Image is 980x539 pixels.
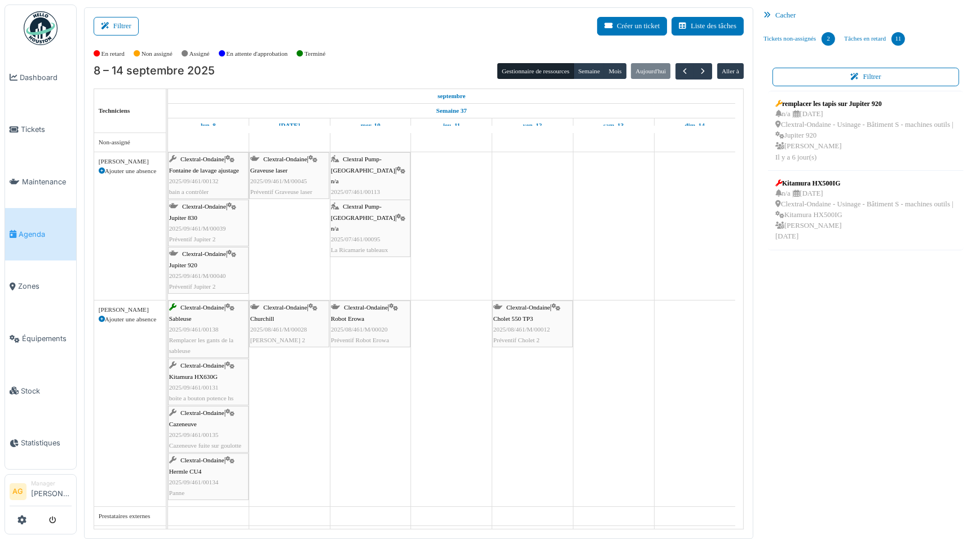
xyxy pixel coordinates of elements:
[182,250,226,257] span: Clextral-Ondaine
[435,89,469,103] a: 8 septembre 2025
[772,96,959,166] a: remplacer les tapis sur Jupiter 920 n/a |[DATE] Clextral-Ondaine - Usinage - Bâtiment S - machine...
[169,167,239,174] span: Fontaine de lavage ajustage
[759,24,840,54] a: Tickets non-assignés
[18,281,72,291] span: Zones
[331,188,380,195] span: 2025/07/461/00113
[99,166,161,176] div: Ajouter une absence
[263,304,307,311] span: Clextral-Ondaine
[169,431,219,438] span: 2025/09/461/00135
[331,315,364,322] span: Robot Erowa
[169,272,226,279] span: 2025/09/461/M/00040
[5,365,76,417] a: Stock
[180,304,224,311] span: Clextral-Ondaine
[169,373,218,380] span: Kitamura HX630G
[759,7,973,24] div: Cacher
[493,326,550,333] span: 2025/08/461/M/00012
[189,49,210,59] label: Assigné
[169,201,248,245] div: |
[101,49,125,59] label: En retard
[169,408,248,451] div: |
[169,249,248,292] div: |
[493,302,572,346] div: |
[169,315,192,322] span: Sableuse
[331,203,395,220] span: Clextral Pump-[GEOGRAPHIC_DATA]
[304,49,325,59] label: Terminé
[99,107,130,114] span: Techniciens
[169,154,248,197] div: |
[180,457,224,463] span: Clextral-Ondaine
[672,17,744,36] button: Liste des tâches
[597,17,667,36] button: Créer un ticket
[169,455,248,498] div: |
[5,104,76,156] a: Tickets
[99,511,161,521] div: Prestataires externes
[775,188,956,242] div: n/a | [DATE] Clextral-Ondaine - Usinage - Bâtiment S - machines outils | Kitamura HX500IG [PERSON...
[99,315,161,324] div: Ajouter une absence
[358,118,383,132] a: 10 septembre 2025
[198,118,219,132] a: 8 septembre 2025
[331,201,409,255] div: |
[434,104,470,118] a: Semaine 37
[506,304,550,311] span: Clextral-Ondaine
[169,384,219,391] span: 2025/09/461/00131
[169,262,197,268] span: Jupiter 920
[331,156,395,173] span: Clextral Pump-[GEOGRAPHIC_DATA]
[10,479,72,506] a: AG Manager[PERSON_NAME]
[5,312,76,365] a: Équipements
[21,124,72,135] span: Tickets
[331,154,409,208] div: |
[99,138,161,147] div: Non-assigné
[169,225,226,232] span: 2025/09/461/M/00039
[263,156,307,162] span: Clextral-Ondaine
[182,203,226,210] span: Clextral-Ondaine
[891,32,905,46] div: 11
[573,63,604,79] button: Semaine
[169,489,184,496] span: Panne
[22,176,72,187] span: Maintenance
[24,11,58,45] img: Badge_color-CXgf-gQk.svg
[250,326,307,333] span: 2025/08/461/M/00028
[493,337,540,343] span: Préventif Cholet 2
[5,51,76,104] a: Dashboard
[169,178,219,184] span: 2025/09/461/00132
[331,326,388,333] span: 2025/08/461/M/00020
[99,157,161,166] div: [PERSON_NAME]
[676,63,694,79] button: Précédent
[169,283,216,290] span: Préventif Jupiter 2
[440,118,463,132] a: 11 septembre 2025
[331,337,389,343] span: Préventif Robot Erowa
[5,208,76,260] a: Agenda
[717,63,744,79] button: Aller à
[226,49,288,59] label: En attente d'approbation
[331,246,388,253] span: La Ricamarie tableaux
[169,360,248,404] div: |
[331,302,409,346] div: |
[601,118,626,132] a: 13 septembre 2025
[20,72,72,83] span: Dashboard
[21,438,72,448] span: Statistiques
[276,118,303,132] a: 9 septembre 2025
[331,225,339,232] span: n/a
[22,333,72,344] span: Équipements
[631,63,670,79] button: Aujourd'hui
[169,468,201,475] span: Hermle CU4
[5,260,76,313] a: Zones
[250,337,305,343] span: [PERSON_NAME] 2
[250,167,288,174] span: Graveuse laser
[180,362,224,369] span: Clextral-Ondaine
[169,326,219,333] span: 2025/09/461/00138
[19,229,72,240] span: Agenda
[99,305,161,315] div: [PERSON_NAME]
[169,214,197,221] span: Jupiter 830
[10,483,27,500] li: AG
[31,479,72,503] li: [PERSON_NAME]
[250,188,312,195] span: Préventif Graveuse laser
[180,409,224,416] span: Clextral-Ondaine
[250,302,328,346] div: |
[5,417,76,470] a: Statistiques
[520,118,545,132] a: 12 septembre 2025
[169,421,197,427] span: Cazeneuve
[344,304,388,311] span: Clextral-Ondaine
[169,302,248,356] div: |
[840,24,910,54] a: Tâches en retard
